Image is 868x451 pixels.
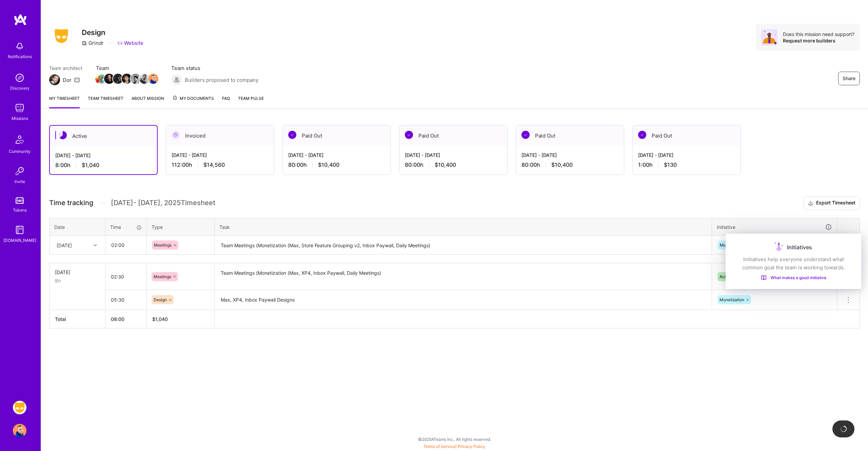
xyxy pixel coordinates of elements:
span: Time tracking [49,199,93,207]
div: Invoiced [166,125,274,146]
th: Type [147,218,215,236]
input: HH:MM [105,291,146,309]
a: Privacy Policy [458,444,485,449]
div: [DATE] - [DATE] [405,151,502,159]
img: Grindr: Design [13,401,26,414]
a: User Avatar [11,424,28,437]
a: Grindr: Design [11,401,28,414]
div: © 2025 ATeams Inc., All rights reserved. [41,431,868,448]
img: Team Member Avatar [95,74,105,84]
h3: Design [82,28,143,37]
span: Team Pulse [238,96,264,101]
img: loading [839,424,848,434]
a: Terms of Service [423,444,455,449]
a: My timesheet [49,95,80,108]
span: Team status [171,65,258,72]
img: Team Architect [49,74,60,85]
img: Builders proposed to company [171,74,182,85]
a: My Documents [172,95,214,108]
span: Monetization [720,242,745,248]
th: Task [215,218,712,236]
i: icon CompanyGray [82,40,87,46]
a: Team Member Avatar [122,73,131,85]
span: $ 1,040 [152,316,168,322]
a: Team Member Avatar [105,73,114,85]
span: [DATE] - [DATE] , 2025 Timesheet [111,199,215,207]
span: Team [96,65,158,72]
div: Discovery [10,85,29,92]
div: Community [9,148,31,155]
div: Request more builders [783,37,854,44]
div: [DATE] - [DATE] [288,151,385,159]
div: 80:00 h [521,161,618,168]
img: Team Member Avatar [131,74,141,84]
a: Team timesheet [88,95,123,108]
div: [DATE] - [DATE] [638,151,735,159]
div: 80:00 h [405,161,502,168]
span: My Documents [172,95,214,102]
div: Initiative [717,223,832,231]
span: Builders proposed to company [185,76,258,84]
div: Initiatives [734,242,853,253]
button: Export Timesheet [804,196,860,210]
a: Team Member Avatar [114,73,122,85]
div: [DATE] - [DATE] [521,151,618,159]
span: $1,040 [82,162,99,169]
img: guide book [13,223,26,237]
img: Paid Out [288,131,296,139]
input: HH:MM [106,236,146,254]
div: Paid Out [516,125,624,146]
a: FAQ [222,95,230,108]
div: Time [110,223,142,231]
span: $10,400 [551,161,573,168]
a: What makes a good initiative [734,274,853,281]
div: Paid Out [399,125,507,146]
img: Team Member Avatar [139,74,150,84]
div: Paid Out [283,125,391,146]
span: Meetings [154,242,172,248]
img: bell [13,39,26,53]
div: 1:00 h [638,161,735,168]
img: teamwork [13,101,26,115]
div: Does this mission need support? [783,31,854,37]
div: 8h [55,277,100,284]
div: [DATE] [55,269,100,276]
div: [DATE] - [DATE] [55,152,152,159]
img: Paid Out [638,131,646,139]
textarea: Max, XP4, Inbox Paywall Designs [215,291,711,309]
i: icon Download [808,200,813,207]
div: Missions [12,115,28,122]
div: 112:00 h [172,161,269,168]
span: Design [154,297,167,302]
img: Invite [13,164,26,178]
a: Team Member Avatar [96,73,105,85]
a: Team Member Avatar [140,73,149,85]
span: Meetings [154,274,171,279]
div: Paid Out [633,125,741,146]
i: icon Chevron [94,243,97,247]
img: Team Member Avatar [113,74,123,84]
img: logo [14,14,27,26]
span: $10,400 [318,161,339,168]
div: [DATE] - [DATE] [172,151,269,159]
span: Monetization [719,297,744,302]
div: Grindr [82,39,104,47]
div: Active [50,126,157,146]
div: Tokens [13,206,27,214]
img: Invoiced [172,131,180,139]
a: Team Member Avatar [149,73,158,85]
img: Team Member Avatar [122,74,132,84]
th: Date [50,218,105,236]
th: 08:00 [105,310,147,328]
img: Paid Out [521,131,530,139]
span: $130 [664,161,677,168]
img: Paid Out [405,131,413,139]
div: [DATE] [57,241,72,249]
img: Avatar [761,29,777,46]
a: Team Pulse [238,95,264,108]
textarea: Team Meetings (Monetization (Max, Store Feature Grouping v2, Inbox Paywall, Daily Meetings) [215,236,711,254]
img: Team Member Avatar [104,74,114,84]
div: Initiatives help everyone understand what common goal the team is working towards. [734,255,853,272]
img: Company Logo [49,27,74,45]
div: 80:00 h [288,161,385,168]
